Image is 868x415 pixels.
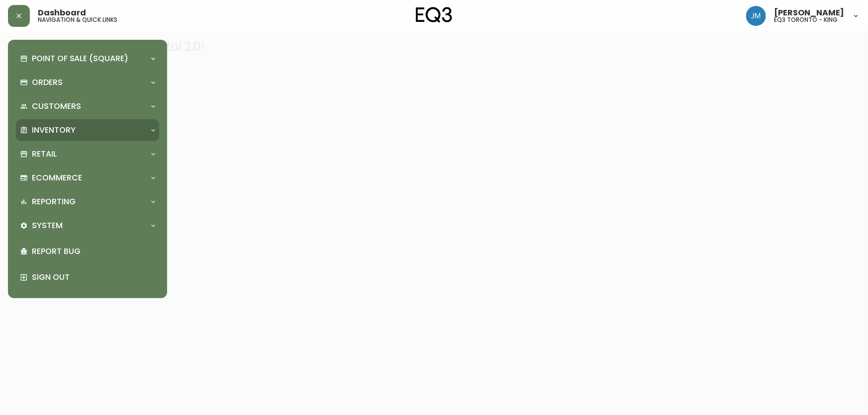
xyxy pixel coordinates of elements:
div: System [16,215,159,237]
p: Point of Sale (Square) [32,53,128,64]
h5: navigation & quick links [38,17,117,23]
p: Report Bug [32,246,155,257]
p: Reporting [32,196,76,207]
p: Ecommerce [32,172,82,183]
div: Point of Sale (Square) [16,48,159,70]
p: System [32,220,63,231]
p: Customers [32,101,81,112]
img: b88646003a19a9f750de19192e969c24 [746,6,766,26]
p: Retail [32,149,57,160]
div: Sign Out [16,264,159,290]
div: Customers [16,95,159,117]
span: Dashboard [38,9,86,17]
p: Sign Out [32,272,155,283]
div: Report Bug [16,239,159,264]
div: Reporting [16,191,159,213]
div: Orders [16,72,159,93]
p: Orders [32,77,63,88]
div: Ecommerce [16,167,159,189]
h5: eq3 toronto - king [774,17,838,23]
img: logo [416,7,453,23]
div: Inventory [16,119,159,141]
div: Retail [16,143,159,165]
span: [PERSON_NAME] [774,9,844,17]
p: Inventory [32,125,76,136]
